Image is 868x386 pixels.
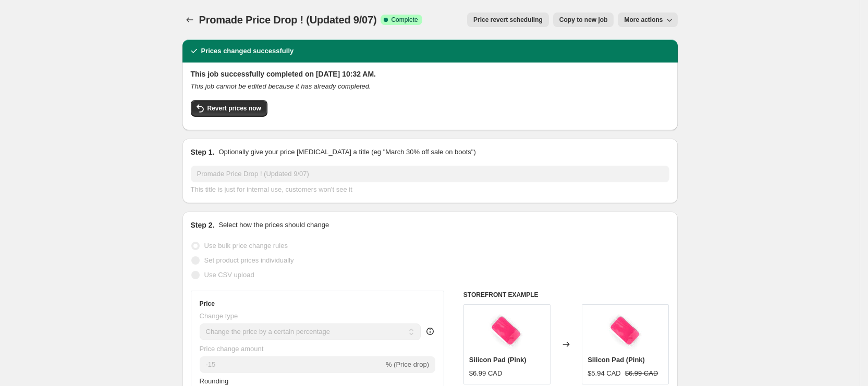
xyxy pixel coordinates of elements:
h2: This job successfully completed on [DATE] 10:32 AM. [191,69,669,79]
span: $6.99 CAD [469,369,503,377]
h2: Step 1. [191,147,215,157]
span: Copy to new job [559,16,608,24]
input: -15 [200,356,384,373]
div: help [425,326,435,337]
span: Rounding [200,377,229,385]
span: This title is just for internal use, customers won't see it [191,185,352,193]
button: Price change jobs [182,13,197,27]
span: $5.94 CAD [588,369,621,377]
h2: Prices changed successfully [201,46,294,56]
h6: STOREFRONT EXAMPLE [463,291,669,299]
span: Revert prices now [207,104,261,113]
h3: Price [200,300,215,308]
span: Silicon Pad (Pink) [469,356,527,364]
span: Set product prices individually [204,256,294,264]
span: Price change amount [200,345,264,353]
i: This job cannot be edited because it has already completed. [191,82,371,90]
button: Copy to new job [553,13,614,27]
button: More actions [618,13,677,27]
button: Price revert scheduling [467,13,549,27]
p: Optionally give your price [MEDICAL_DATA] a title (eg "March 30% off sale on boots") [218,147,475,157]
img: Siliconpads_8d5a3f48-c2ed-46bf-8155-80ae15a297d7_80x.jpg [605,310,646,352]
span: Use CSV upload [204,271,254,279]
span: More actions [624,16,663,24]
span: Use bulk price change rules [204,242,288,250]
span: $6.99 CAD [625,369,658,377]
span: Price revert scheduling [473,16,543,24]
span: Silicon Pad (Pink) [588,356,645,364]
img: Siliconpads_8d5a3f48-c2ed-46bf-8155-80ae15a297d7_80x.jpg [486,310,528,352]
p: Select how the prices should change [218,220,329,230]
span: % (Price drop) [386,360,429,368]
button: Revert prices now [191,100,267,117]
input: 30% off holiday sale [191,166,669,182]
span: Change type [200,312,238,320]
span: Promade Price Drop ! (Updated 9/07) [199,14,377,26]
h2: Step 2. [191,220,215,230]
span: Complete [391,16,418,24]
